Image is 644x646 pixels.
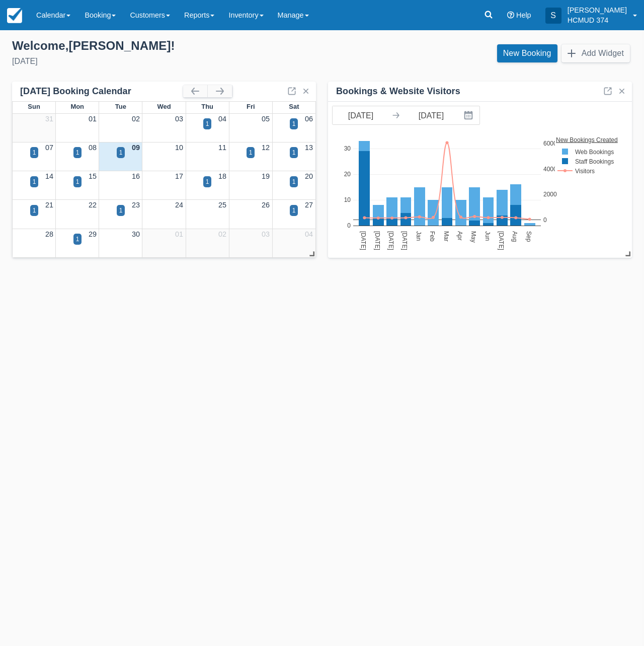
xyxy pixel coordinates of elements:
a: 09 [132,143,140,152]
a: 16 [132,172,140,180]
p: [PERSON_NAME] [568,5,627,15]
a: 31 [45,115,53,123]
div: 1 [33,177,36,186]
a: 08 [89,143,97,152]
button: Add Widget [561,44,630,62]
div: [DATE] Booking Calendar [20,86,183,97]
input: End Date [403,106,459,124]
a: 14 [45,172,53,180]
a: 07 [45,143,53,152]
div: 1 [206,119,209,128]
div: 1 [76,235,79,244]
a: 05 [262,115,270,123]
a: 03 [175,115,183,123]
a: 25 [218,201,226,209]
span: Help [516,11,531,19]
a: 11 [218,143,226,152]
a: 26 [262,201,270,209]
a: 17 [175,172,183,180]
a: 13 [305,143,313,152]
div: 1 [206,177,209,186]
div: 1 [292,177,296,186]
input: Start Date [333,106,389,124]
a: 15 [89,172,97,180]
div: 1 [76,148,79,157]
div: [DATE] [12,55,314,67]
div: 1 [33,206,36,215]
div: S [545,8,561,24]
img: checkfront-main-nav-mini-logo.png [7,8,22,23]
a: 21 [45,201,53,209]
a: 24 [175,201,183,209]
span: Sun [28,103,40,110]
a: 03 [262,230,270,238]
a: 10 [175,143,183,152]
a: 02 [132,115,140,123]
div: Welcome , [PERSON_NAME] ! [12,38,314,53]
div: 1 [76,177,79,186]
a: 27 [305,201,313,209]
a: 04 [305,230,313,238]
i: Help [507,12,514,19]
div: 1 [33,148,36,157]
a: 12 [262,143,270,152]
a: 01 [175,230,183,238]
span: Sat [289,103,299,110]
a: 30 [132,230,140,238]
span: Thu [201,103,213,110]
text: New Bookings Created [556,136,618,143]
div: 1 [292,148,296,157]
a: 22 [89,201,97,209]
div: 1 [292,206,296,215]
div: 1 [119,206,123,215]
a: 02 [218,230,226,238]
div: 1 [292,119,296,128]
div: 1 [249,148,253,157]
a: 23 [132,201,140,209]
a: 18 [218,172,226,180]
a: 01 [89,115,97,123]
div: Bookings & Website Visitors [336,86,460,97]
p: HCMUD 374 [568,15,627,25]
a: 28 [45,230,53,238]
a: 06 [305,115,313,123]
span: Mon [70,103,84,110]
a: New Booking [497,44,557,62]
a: 20 [305,172,313,180]
button: Interact with the calendar and add the check-in date for your trip. [459,106,479,124]
a: 04 [218,115,226,123]
span: Wed [157,103,171,110]
a: 19 [262,172,270,180]
span: Fri [247,103,255,110]
span: Tue [115,103,126,110]
a: 29 [89,230,97,238]
div: 1 [119,148,123,157]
